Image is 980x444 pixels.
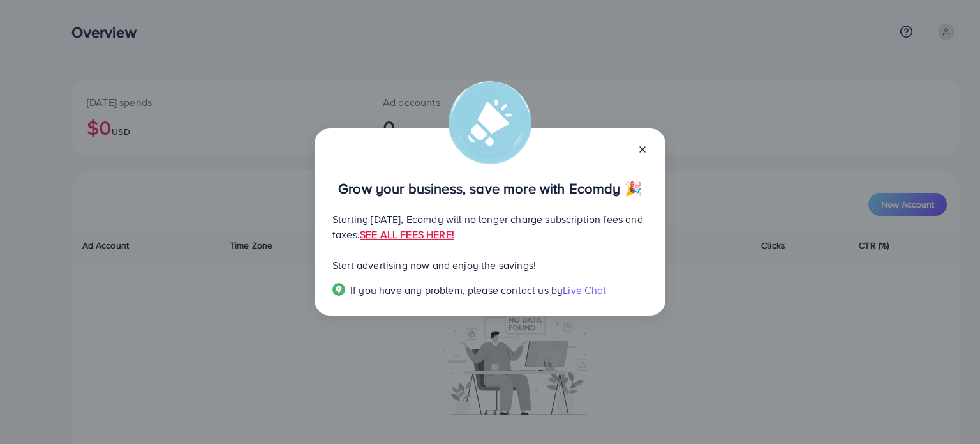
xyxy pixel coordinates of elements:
[332,257,648,273] p: Start advertising now and enjoy the savings!
[332,181,648,196] p: Grow your business, save more with Ecomdy 🎉
[332,283,345,296] img: Popup guide
[449,81,531,164] img: alert
[350,283,563,297] span: If you have any problem, please contact us by
[360,227,454,241] a: SEE ALL FEES HERE!
[563,283,606,297] span: Live Chat
[332,211,648,242] p: Starting [DATE], Ecomdy will no longer charge subscription fees and taxes.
